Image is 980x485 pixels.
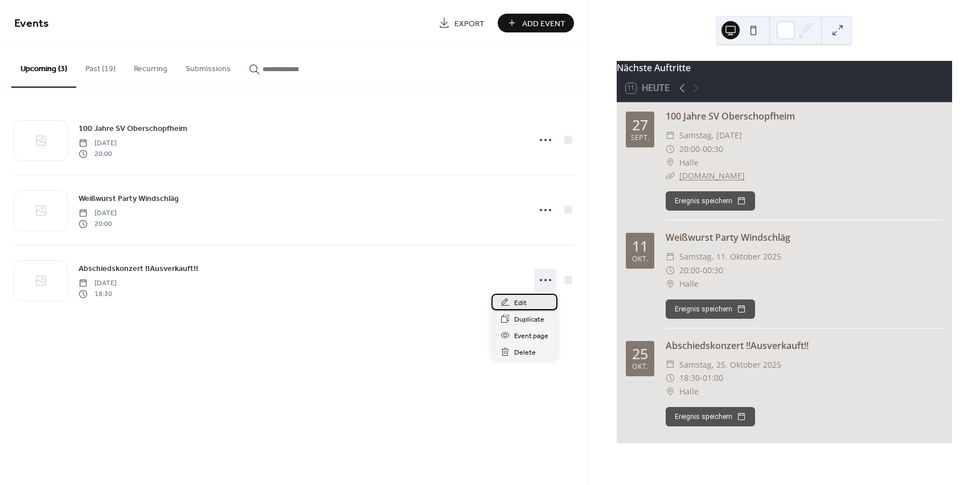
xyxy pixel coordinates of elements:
span: - [700,142,703,156]
span: Events [14,13,49,35]
div: ​ [666,264,675,277]
div: ​ [666,371,675,385]
span: Halle [679,156,699,170]
div: Okt. [632,363,648,371]
span: 01:00 [703,371,723,385]
span: Event page [514,330,548,342]
span: 20:00 [79,219,117,229]
div: ​ [666,169,675,183]
button: Past (19) [76,46,125,87]
div: ​ [666,129,675,142]
a: Export [430,14,493,32]
div: Okt. [632,256,648,263]
div: 11 [632,239,648,253]
button: Submissions [177,46,240,87]
span: Delete [514,347,536,359]
button: Upcoming (3) [11,46,76,88]
span: 00:30 [703,142,723,156]
span: Duplicate [514,314,544,326]
button: Ereignis speichern [666,407,755,426]
span: 18:30 [679,371,700,385]
div: ​ [666,358,675,372]
button: Recurring [125,46,177,87]
span: - [700,264,703,277]
div: ​ [666,142,675,156]
span: Export [454,18,485,30]
button: Add Event [498,14,574,32]
span: 00:30 [703,264,723,277]
div: ​ [666,277,675,291]
a: Abschiedskonzert !!Ausverkauft!! [79,262,198,275]
span: Edit [514,297,527,309]
a: Weißwurst Party Windschläg [79,192,179,205]
span: Samstag, 11. Oktober 2025 [679,250,781,264]
span: 20:00 [679,142,700,156]
div: Weißwurst Party Windschläg [666,231,943,244]
span: 18:30 [79,289,117,299]
span: 100 Jahre SV Oberschopfheim [79,123,187,135]
span: Samstag, 25. Oktober 2025 [679,358,781,372]
span: Halle [679,277,699,291]
span: Abschiedskonzert !!Ausverkauft!! [79,263,198,275]
button: Ereignis speichern [666,191,755,211]
a: 100 Jahre SV Oberschopfheim [666,110,795,122]
div: ​ [666,156,675,170]
span: 20:00 [679,264,700,277]
span: Weißwurst Party Windschläg [79,193,179,205]
a: 100 Jahre SV Oberschopfheim [79,122,187,135]
div: 27 [632,118,648,132]
div: Nächste Auftritte [617,61,952,75]
div: ​ [666,250,675,264]
span: Halle [679,385,699,398]
button: Ereignis speichern [666,299,755,319]
span: Samstag, [DATE] [679,129,742,142]
span: [DATE] [79,138,117,149]
span: [DATE] [79,278,117,289]
a: [DOMAIN_NAME] [679,170,745,181]
div: 25 [632,347,648,361]
span: 20:00 [79,149,117,159]
span: Add Event [522,18,565,30]
div: Sept. [631,134,649,142]
div: ​ [666,385,675,398]
span: - [700,371,703,385]
span: [DATE] [79,208,117,219]
div: Abschiedskonzert !!Ausverkauft!! [666,339,943,352]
